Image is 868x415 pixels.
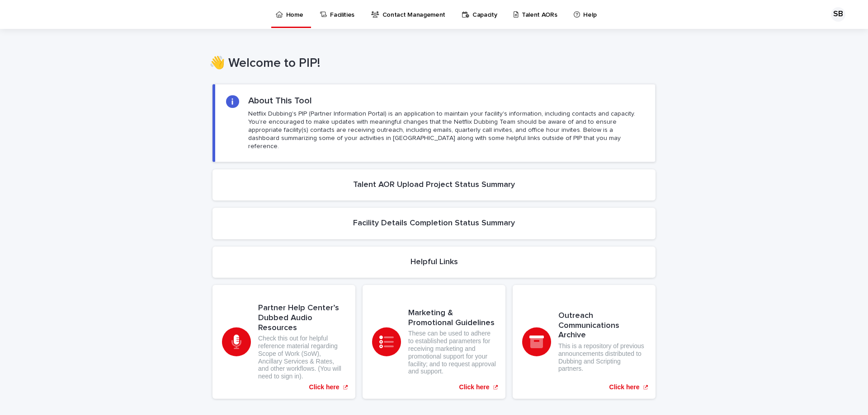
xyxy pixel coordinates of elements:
[558,311,646,340] h3: Outreach Communications Archive
[408,330,496,375] p: These can be used to adhere to established parameters for receiving marketing and promotional sup...
[258,303,346,333] h3: Partner Help Center’s Dubbed Audio Resources
[831,7,845,22] div: SB
[410,257,458,267] h2: Helpful Links
[363,285,505,399] a: Click here
[558,342,646,373] p: This is a repository of previous announcements distributed to Dubbing and Scripting partners.
[353,219,515,228] h2: Facility Details Completion Status Summary
[209,56,652,71] h1: 👋 Welcome to PIP!
[353,180,515,190] h2: Talent AOR Upload Project Status Summary
[408,308,496,328] h3: Marketing & Promotional Guidelines
[258,335,346,380] p: Check this out for helpful reference material regarding Scope of Work (SoW), Ancillary Services &...
[212,285,355,399] a: Click here
[513,285,656,399] a: Click here
[459,383,490,391] p: Click here
[248,95,312,106] h2: About This Tool
[248,110,644,151] p: Netflix Dubbing's PIP (Partner Information Portal) is an application to maintain your facility's ...
[609,383,640,391] p: Click here
[309,383,340,391] p: Click here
